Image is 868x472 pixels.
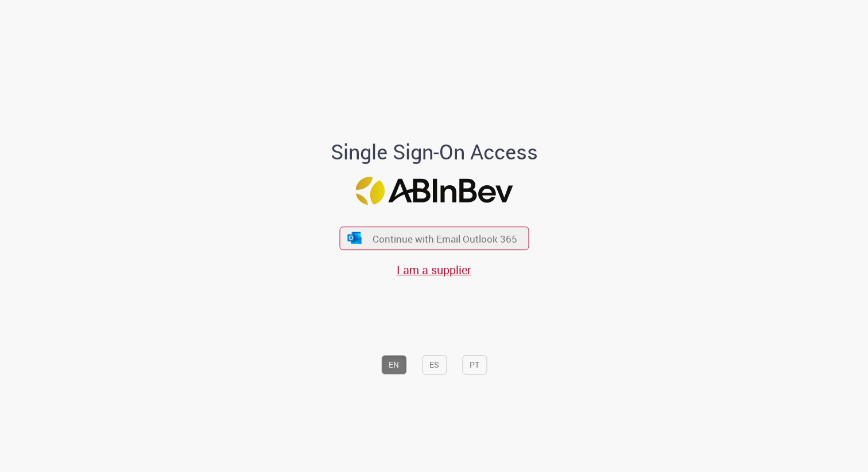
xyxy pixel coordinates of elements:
a: I am a supplier [397,262,471,278]
button: PT [462,356,487,375]
img: ícone Azure/Microsoft 360 [347,232,363,244]
img: Logo ABInBev [355,177,513,205]
button: ES [422,356,447,375]
button: EN [381,356,406,375]
span: Continue with Email Outlook 365 [373,232,517,245]
button: ícone Azure/Microsoft 360 Continue with Email Outlook 365 [339,227,529,250]
h1: Single Sign-On Access [275,141,594,163]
